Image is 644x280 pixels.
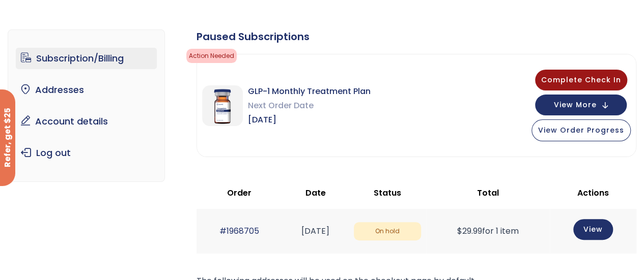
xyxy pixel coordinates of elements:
[8,29,165,182] nav: Account pages
[554,102,597,108] span: View More
[531,119,631,141] button: View Order Progress
[577,187,609,199] span: Actions
[186,49,237,63] span: Action Needed
[535,95,627,115] button: View More
[426,209,550,253] td: for 1 item
[457,225,462,237] span: $
[541,75,621,85] span: Complete Check In
[16,48,157,69] a: Subscription/Billing
[248,99,371,113] span: Next Order Date
[16,79,157,101] a: Addresses
[301,225,329,237] time: [DATE]
[374,187,401,199] span: Status
[354,222,421,241] span: On hold
[219,225,259,237] a: #1968705
[573,219,613,240] a: View
[535,70,627,90] button: Complete Check In
[477,187,499,199] span: Total
[538,125,624,135] span: View Order Progress
[197,29,636,44] div: Paused Subscriptions
[248,84,371,99] span: GLP-1 Monthly Treatment Plan
[16,142,157,164] a: Log out
[16,111,157,132] a: Account details
[227,187,251,199] span: Order
[305,187,326,199] span: Date
[248,113,371,127] span: [DATE]
[457,225,482,237] span: 29.99
[202,85,243,126] img: GLP-1 Monthly Treatment Plan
